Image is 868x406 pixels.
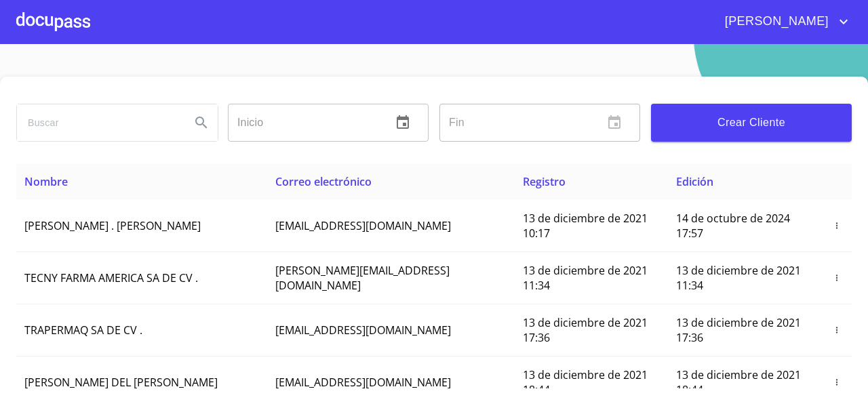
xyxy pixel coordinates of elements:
span: 13 de diciembre de 2021 11:34 [523,263,648,293]
span: [PERSON_NAME][EMAIL_ADDRESS][DOMAIN_NAME] [275,263,450,293]
span: Correo electrónico [275,174,372,189]
span: 13 de diciembre de 2021 10:17 [523,211,648,241]
span: [PERSON_NAME] DEL [PERSON_NAME] [24,375,218,390]
button: account of current user [715,11,852,33]
span: TECNY FARMA AMERICA SA DE CV . [24,270,198,285]
span: 13 de diciembre de 2021 18:44 [676,367,801,397]
span: Registro [523,174,566,189]
span: Nombre [24,174,68,189]
span: 13 de diciembre de 2021 17:36 [676,315,801,345]
span: [PERSON_NAME] . [PERSON_NAME] [24,218,201,233]
span: Edición [676,174,713,189]
input: search [17,104,180,141]
span: [EMAIL_ADDRESS][DOMAIN_NAME] [275,323,451,338]
span: 13 de diciembre de 2021 18:44 [523,367,648,397]
span: 14 de octubre de 2024 17:57 [676,211,790,241]
span: 13 de diciembre de 2021 17:36 [523,315,648,345]
button: Crear Cliente [651,104,852,142]
span: [PERSON_NAME] [715,11,835,33]
span: [EMAIL_ADDRESS][DOMAIN_NAME] [275,375,451,390]
span: [EMAIL_ADDRESS][DOMAIN_NAME] [275,218,451,233]
span: Crear Cliente [662,113,841,132]
span: 13 de diciembre de 2021 11:34 [676,263,801,293]
span: TRAPERMAQ SA DE CV . [24,323,142,338]
button: Search [185,106,218,139]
